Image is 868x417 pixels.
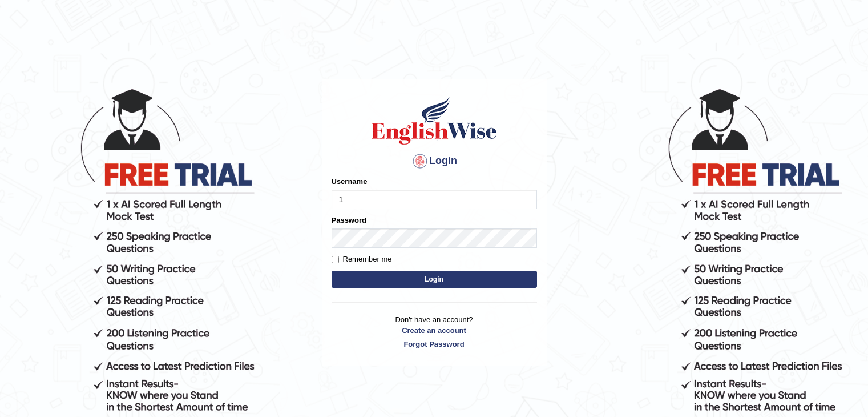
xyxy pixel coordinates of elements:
label: Remember me [332,254,392,265]
a: Create an account [332,325,537,336]
img: Logo of English Wise sign in for intelligent practice with AI [369,95,499,146]
input: Remember me [332,256,339,263]
h4: Login [332,152,537,170]
a: Forgot Password [332,339,537,350]
label: Password [332,215,366,226]
p: Don't have an account? [332,314,537,350]
label: Username [332,176,368,187]
button: Login [332,271,537,288]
